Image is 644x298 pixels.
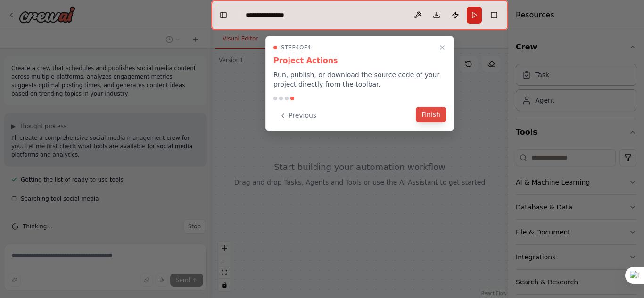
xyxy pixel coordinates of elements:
h3: Project Actions [273,55,446,66]
button: Finish [416,107,446,122]
button: Close walkthrough [437,42,448,53]
p: Run, publish, or download the source code of your project directly from the toolbar. [273,70,446,89]
button: Previous [273,108,322,123]
span: Step 4 of 4 [281,44,311,51]
button: Hide left sidebar [217,8,230,22]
